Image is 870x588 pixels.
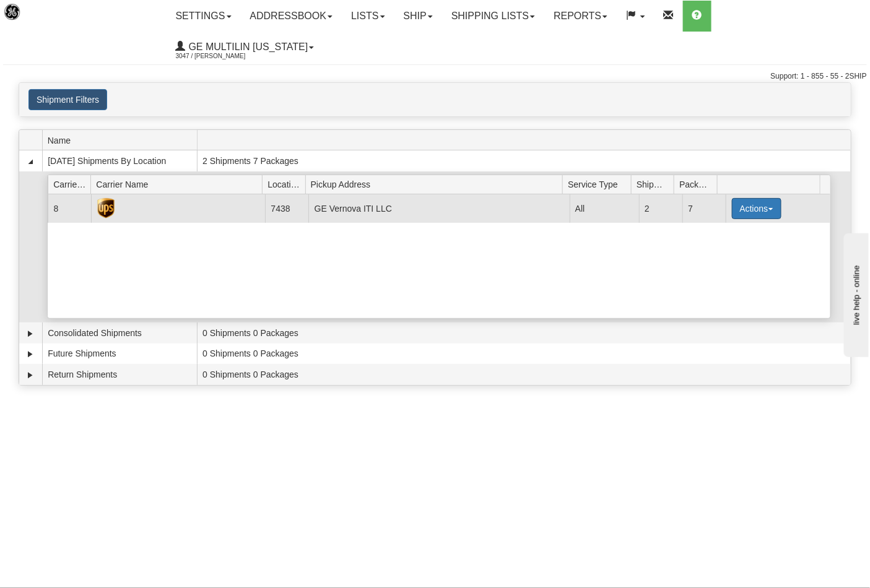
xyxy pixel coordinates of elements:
[732,198,781,219] button: Actions
[53,175,91,194] span: Carrier Id
[42,322,197,344] td: Consolidated Shipments
[42,364,197,385] td: Return Shipments
[311,175,563,194] span: Pickup Address
[197,322,851,344] td: 0 Shipments 0 Packages
[42,344,197,365] td: Future Shipments
[544,1,617,32] a: Reports
[48,194,91,222] td: 8
[268,175,305,194] span: Location Id
[48,131,197,150] span: Name
[167,32,324,63] a: GE Multilin [US_STATE] 3047 / [PERSON_NAME]
[3,71,867,82] div: Support: 1 - 855 - 55 - 2SHIP
[24,327,37,340] a: Expand
[97,198,115,218] img: UPS
[9,11,115,20] div: live help - online
[342,1,394,32] a: Lists
[442,1,544,32] a: Shipping lists
[679,175,717,194] span: Packages
[842,231,869,357] iframe: chat widget
[24,348,37,360] a: Expand
[3,3,66,35] img: logo3047.jpg
[197,150,851,171] td: 2 Shipments 7 Packages
[682,194,726,222] td: 7
[308,194,569,222] td: GE Vernova ITI LLC
[637,175,674,194] span: Shipments
[42,150,197,171] td: [DATE] Shipments By Location
[197,344,851,365] td: 0 Shipments 0 Packages
[394,1,442,32] a: Ship
[570,194,639,222] td: All
[24,369,37,381] a: Expand
[167,1,241,32] a: Settings
[197,364,851,385] td: 0 Shipments 0 Packages
[96,175,262,194] span: Carrier Name
[241,1,342,32] a: Addressbook
[568,175,631,194] span: Service Type
[28,89,107,110] button: Shipment Filters
[24,155,37,168] a: Collapse
[639,194,682,222] td: 2
[176,50,269,63] span: 3047 / [PERSON_NAME]
[186,41,308,52] span: GE Multilin [US_STATE]
[265,194,308,222] td: 7438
